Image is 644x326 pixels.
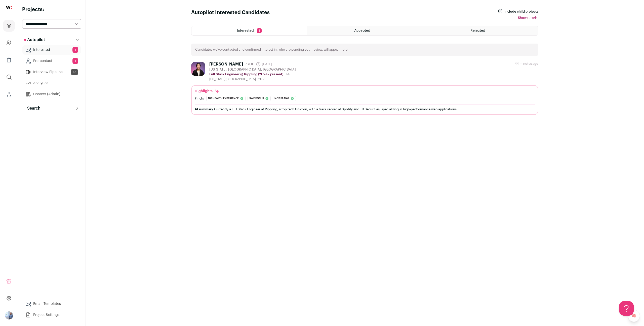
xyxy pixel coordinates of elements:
[22,6,81,13] h2: Projects:
[245,62,254,66] span: 7 YOE
[3,20,15,32] a: Projects
[191,9,270,20] h1: Autopilot Interested Candidates
[285,73,290,76] span: +4
[22,89,81,99] a: Context (Admin)
[307,26,422,35] a: Accepted
[22,103,81,113] button: Search
[3,37,15,49] a: Company and ATS Settings
[515,62,538,66] div: 44 minutes ago
[5,311,13,319] img: 97332-medium_jpg
[628,310,640,322] a: 🧠
[3,54,15,66] a: Company Lists
[248,96,271,101] div: Swe focus
[22,67,81,77] a: Interview Pipeline15
[22,310,81,320] a: Project Settings
[22,299,81,309] a: Email Templates
[195,48,348,52] p: Candidates we’ve contacted and confirmed interest in, who are pending your review, will appear here.
[256,62,272,67] span: [DATE]
[22,56,81,66] a: Pre-contact1
[504,10,538,14] label: Include child projects
[237,29,254,32] span: Interested
[619,301,634,316] iframe: Help Scout Beacon - Open
[71,69,78,75] span: 15
[195,108,214,111] span: AI summary:
[209,72,283,76] p: Full Stack Engineer @ Rippling (2024 - present)
[191,62,538,115] a: [PERSON_NAME] 7 YOE [DATE] [US_STATE], [GEOGRAPHIC_DATA], [GEOGRAPHIC_DATA] Full Stack Engineer @...
[6,6,12,9] img: wellfound-shorthand-0d5821cbd27db2630d0214b213865d53afaa358527fdda9d0ea32b1df1b89c2c.svg
[24,105,41,111] p: Search
[195,96,204,101] div: Finch:
[423,26,538,35] a: Rejected
[209,77,296,81] div: [US_STATE][GEOGRAPHIC_DATA] - 2018
[209,62,243,67] div: [PERSON_NAME]
[257,28,262,33] span: 1
[209,68,296,72] div: [US_STATE], [GEOGRAPHIC_DATA], [GEOGRAPHIC_DATA]
[22,45,81,55] a: Interested1
[72,47,78,53] span: 1
[470,29,485,32] span: Rejected
[191,62,205,76] img: 50d916d9b691fd5a827916cead6963c93efebff22be3a91c0771a7761c870a49
[3,88,15,100] a: Leads (Backoffice)
[206,96,246,101] div: No health experience
[72,58,78,64] span: 1
[195,107,535,112] div: Currently a Full Stack Engineer at Rippling, a top tech Unicorn, with a track record at Spotify a...
[518,16,538,20] button: Show tutorial
[354,29,370,32] span: Accepted
[5,311,13,319] button: Open dropdown
[22,35,81,45] button: Autopilot
[24,37,45,43] p: Autopilot
[273,96,296,101] div: Not faang
[195,89,220,94] div: Highlights
[22,78,81,88] a: Analytics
